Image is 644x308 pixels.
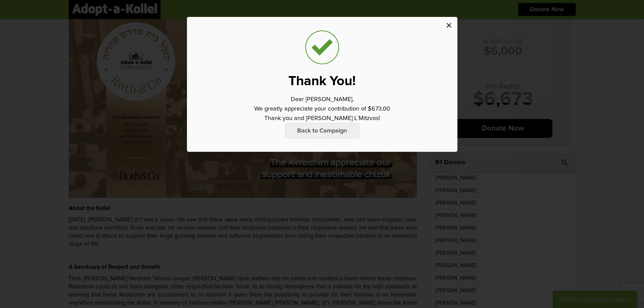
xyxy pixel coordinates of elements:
[285,123,359,138] p: Back to Campaign
[254,104,390,114] p: We greatly appreciate your contribution of $673.00
[264,114,380,123] p: Thank you and [PERSON_NAME] L`Mitzvos!
[445,21,453,29] i: close
[291,95,354,104] p: Dear [PERSON_NAME],
[305,30,339,64] img: check_trans_bg.png
[288,74,356,88] p: Thank You!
